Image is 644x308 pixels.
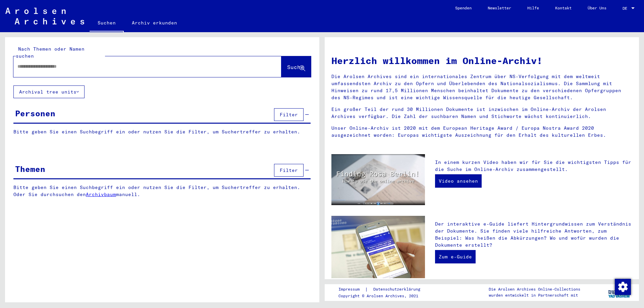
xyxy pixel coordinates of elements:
div: Themen [15,163,45,175]
p: Die Arolsen Archives sind ein internationales Zentrum über NS-Verfolgung mit dem weltweit umfasse... [331,73,632,101]
p: Der interaktive e-Guide liefert Hintergrundwissen zum Verständnis der Dokumente. Sie finden viele... [435,221,632,249]
div: | [338,286,428,293]
mat-label: Nach Themen oder Namen suchen [16,46,85,59]
a: Suchen [90,15,124,32]
img: eguide.jpg [331,216,425,278]
span: Suche [287,64,304,70]
div: Zustimmung ändern [614,279,631,295]
a: Video ansehen [435,174,482,188]
span: Filter [280,167,298,173]
p: Unser Online-Archiv ist 2020 mit dem European Heritage Award / Europa Nostra Award 2020 ausgezeic... [331,125,632,139]
span: DE [623,6,630,11]
a: Archiv erkunden [124,15,185,31]
a: Impressum [338,286,365,293]
img: Zustimmung ändern [615,279,631,295]
button: Filter [274,108,304,121]
a: Archivbaum [86,191,116,197]
p: Bitte geben Sie einen Suchbegriff ein oder nutzen Sie die Filter, um Suchertreffer zu erhalten. O... [13,184,311,198]
p: Bitte geben Sie einen Suchbegriff ein oder nutzen Sie die Filter, um Suchertreffer zu erhalten. [13,128,311,135]
img: Arolsen_neg.svg [5,8,84,24]
span: Filter [280,112,298,118]
a: Datenschutzerklärung [368,286,428,293]
button: Suche [281,56,311,77]
img: video.jpg [331,154,425,205]
p: Copyright © Arolsen Archives, 2021 [338,293,428,299]
button: Archival tree units [13,85,85,98]
p: In einem kurzen Video haben wir für Sie die wichtigsten Tipps für die Suche im Online-Archiv zusa... [435,159,632,173]
div: Personen [15,107,55,119]
img: yv_logo.png [607,284,632,301]
p: wurden entwickelt in Partnerschaft mit [489,292,580,298]
button: Filter [274,164,304,177]
p: Ein großer Teil der rund 30 Millionen Dokumente ist inzwischen im Online-Archiv der Arolsen Archi... [331,106,632,120]
a: Zum e-Guide [435,250,476,263]
h1: Herzlich willkommen im Online-Archiv! [331,54,632,68]
p: Die Arolsen Archives Online-Collections [489,286,580,292]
